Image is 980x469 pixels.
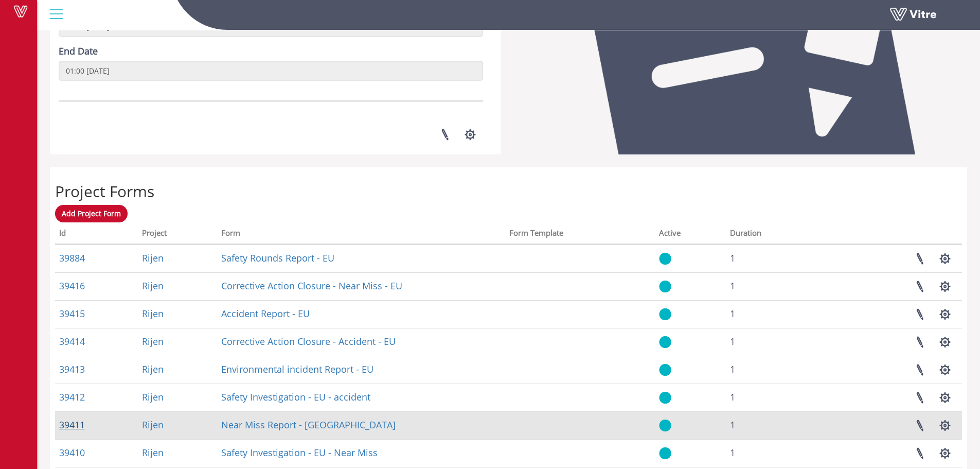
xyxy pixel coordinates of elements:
[62,209,121,218] span: Add Project Form
[221,363,373,375] a: Environmental incident Report - EU
[726,356,822,384] td: 1
[221,419,396,431] a: Near Miss Report - [GEOGRAPHIC_DATA]
[221,280,402,292] a: Corrective Action Closure - Near Miss - EU
[221,391,370,403] a: Safety Investigation - EU - accident
[55,225,138,245] th: Id
[726,439,822,467] td: 1
[726,225,822,245] th: Duration
[659,280,671,293] img: yes
[55,183,962,200] h2: Project Forms
[142,280,164,292] a: Rijen
[59,446,85,459] a: 39410
[59,391,85,403] a: 39412
[142,335,164,348] a: Rijen
[59,280,85,292] a: 39416
[726,411,822,439] td: 1
[221,446,378,459] a: Safety Investigation - EU - Near Miss
[55,205,128,222] a: Add Project Form
[221,252,334,264] a: Safety Rounds Report - EU
[659,391,671,404] img: yes
[659,308,671,321] img: yes
[59,45,98,58] label: End Date
[142,363,164,375] a: Rijen
[142,419,164,431] a: Rijen
[726,272,822,300] td: 1
[726,300,822,328] td: 1
[221,335,396,348] a: Corrective Action Closure - Accident - EU
[659,363,671,376] img: yes
[221,307,310,320] a: Accident Report - EU
[142,307,164,320] a: Rijen
[726,245,822,272] td: 1
[217,225,505,245] th: Form
[655,225,726,245] th: Active
[726,384,822,411] td: 1
[142,252,164,264] a: Rijen
[659,419,671,432] img: yes
[59,252,85,264] a: 39884
[142,391,164,403] a: Rijen
[726,328,822,356] td: 1
[659,447,671,460] img: yes
[59,419,85,431] a: 39411
[505,225,655,245] th: Form Template
[59,363,85,375] a: 39413
[59,335,85,348] a: 39414
[138,225,218,245] th: Project
[59,307,85,320] a: 39415
[142,446,164,459] a: Rijen
[659,252,671,265] img: yes
[659,336,671,349] img: yes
